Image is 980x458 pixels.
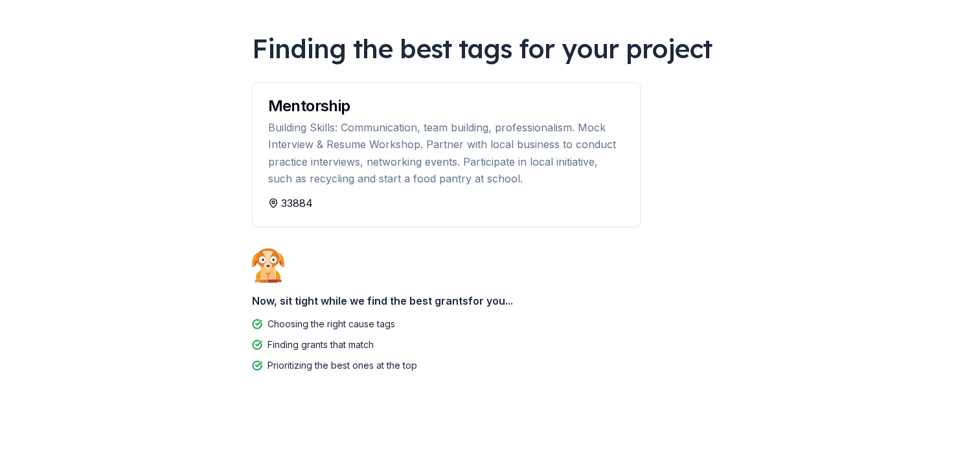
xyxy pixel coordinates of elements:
[252,30,729,67] div: Finding the best tags for your project
[268,358,417,373] div: Prioritizing the best ones at the top
[268,195,624,211] div: 33884
[252,248,284,283] img: Dog waiting patiently
[268,119,624,188] div: Building Skills: Communication, team building, professionalism. Mock Interview & Resume Workshop....
[252,288,729,314] div: Now, sit tight while we find the best grants for you...
[268,98,624,114] div: Mentorship
[268,316,395,332] div: Choosing the right cause tags
[268,337,374,353] div: Finding grants that match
